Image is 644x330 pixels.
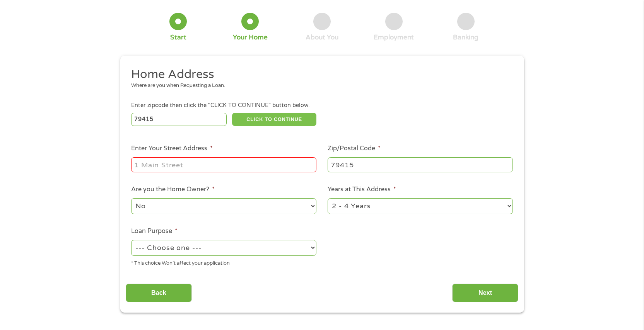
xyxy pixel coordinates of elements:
[131,82,507,90] div: Where are you when Requesting a Loan.
[306,33,338,42] div: About You
[126,284,192,303] input: Back
[328,145,381,153] label: Zip/Postal Code
[131,257,316,267] div: * This choice Won’t affect your application
[131,185,215,194] label: Are you the Home Owner?
[131,67,507,82] h2: Home Address
[131,145,213,153] label: Enter Your Street Address
[131,113,227,126] input: Enter Zipcode (e.g 01510)
[233,33,268,42] div: Your Home
[131,157,316,172] input: 1 Main Street
[328,185,396,194] label: Years at This Address
[131,227,178,235] label: Loan Purpose
[170,33,186,42] div: Start
[453,33,478,42] div: Banking
[374,33,414,42] div: Employment
[452,284,518,303] input: Next
[232,113,316,126] button: CLICK TO CONTINUE
[131,101,512,110] div: Enter zipcode then click the "CLICK TO CONTINUE" button below.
